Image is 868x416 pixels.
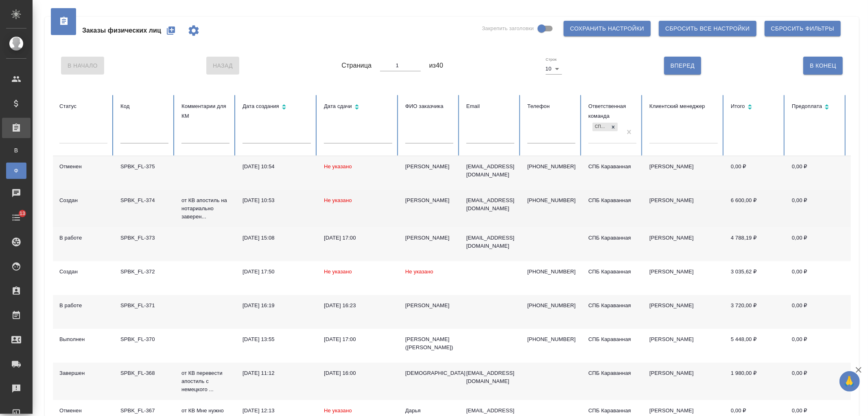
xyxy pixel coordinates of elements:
[181,369,230,394] p: от КВ перевести апостиль с немецкого ...
[243,196,311,205] div: [DATE] 10:53
[466,234,514,250] p: [EMAIL_ADDRESS][DOMAIN_NAME]
[765,21,841,36] button: Сбросить фильтры
[843,373,857,390] span: 🙏
[588,234,636,242] div: СПБ Караванная
[120,163,168,171] div: SPBK_FL-375
[724,295,785,329] td: 3 720,00 ₽
[59,101,107,111] div: Статус
[120,101,168,111] div: Код
[588,101,636,121] div: Ответственная команда
[785,363,846,400] td: 0,00 ₽
[82,26,161,35] span: Заказы физических лиц
[785,295,846,329] td: 0,00 ₽
[59,407,107,415] div: Отменен
[588,369,636,377] div: СПБ Караванная
[120,196,168,205] div: SPBK_FL-374
[59,163,107,171] div: Отменен
[785,190,846,227] td: 0,00 ₽
[724,190,785,227] td: 6 600,00 ₽
[546,63,562,75] div: 10
[724,227,785,261] td: 4 788,19 ₽
[588,407,636,415] div: СПБ Караванная
[120,234,168,242] div: SPBK_FL-373
[771,24,834,34] span: Сбросить фильтры
[785,156,846,190] td: 0,00 ₽
[243,163,311,171] div: [DATE] 10:54
[243,101,311,113] div: Сортировка
[59,234,107,242] div: В работе
[324,197,352,203] span: Не указано
[527,335,575,343] p: [PHONE_NUMBER]
[588,302,636,310] div: СПБ Караванная
[671,61,695,71] span: Вперед
[785,261,846,295] td: 0,00 ₽
[724,261,785,295] td: 3 035,62 ₽
[724,329,785,363] td: 5 448,00 ₽
[6,163,26,179] a: Ф
[10,167,22,175] span: Ф
[659,21,756,36] button: Сбросить все настройки
[405,196,453,205] div: [PERSON_NAME]
[731,101,779,113] div: Сортировка
[243,369,311,377] div: [DATE] 11:12
[120,335,168,343] div: SPBK_FL-370
[588,196,636,205] div: СПБ Караванная
[6,142,26,158] a: В
[324,407,352,414] span: Не указано
[341,61,372,70] span: Страница
[324,335,392,343] div: [DATE] 17:00
[243,302,311,310] div: [DATE] 16:19
[588,163,636,171] div: СПБ Караванная
[527,196,575,205] p: [PHONE_NUMBER]
[643,190,724,227] td: [PERSON_NAME]
[405,369,453,377] div: [DEMOGRAPHIC_DATA]
[243,268,311,276] div: [DATE] 17:50
[724,156,785,190] td: 0,00 ₽
[429,61,444,70] span: из 40
[785,227,846,261] td: 0,00 ₽
[466,369,514,385] p: [EMAIL_ADDRESS][DOMAIN_NAME]
[527,163,575,171] p: [PHONE_NUMBER]
[643,261,724,295] td: [PERSON_NAME]
[181,196,230,221] p: от КВ апостиль на нотариально заверен...
[466,163,514,179] p: [EMAIL_ADDRESS][DOMAIN_NAME]
[649,101,718,111] div: Клиентский менеджер
[161,21,181,40] button: Создать
[405,163,453,171] div: [PERSON_NAME]
[405,234,453,242] div: [PERSON_NAME]
[324,369,392,377] div: [DATE] 16:00
[570,24,644,34] span: Сохранить настройки
[243,335,311,343] div: [DATE] 13:55
[15,209,30,218] span: 13
[324,269,352,275] span: Не указано
[10,146,22,154] span: В
[643,329,724,363] td: [PERSON_NAME]
[405,407,453,415] div: Дарья
[324,101,392,113] div: Сортировка
[466,196,514,213] p: [EMAIL_ADDRESS][DOMAIN_NAME]
[564,21,651,36] button: Сохранить настройки
[2,207,31,228] a: 13
[527,302,575,310] p: [PHONE_NUMBER]
[405,302,453,310] div: [PERSON_NAME]
[324,163,352,169] span: Не указано
[785,329,846,363] td: 0,00 ₽
[120,268,168,276] div: SPBK_FL-372
[724,363,785,400] td: 1 980,00 ₽
[527,101,575,111] div: Телефон
[546,57,557,62] label: Строк
[643,295,724,329] td: [PERSON_NAME]
[840,371,860,392] button: 🙏
[588,335,636,343] div: СПБ Караванная
[120,369,168,377] div: SPBK_FL-368
[181,101,230,121] div: Комментарии для КМ
[405,101,453,111] div: ФИО заказчика
[59,369,107,377] div: Завершен
[643,363,724,400] td: [PERSON_NAME]
[59,335,107,343] div: Выполнен
[643,227,724,261] td: [PERSON_NAME]
[643,156,724,190] td: [PERSON_NAME]
[527,268,575,276] p: [PHONE_NUMBER]
[324,302,392,310] div: [DATE] 16:23
[324,234,392,242] div: [DATE] 17:00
